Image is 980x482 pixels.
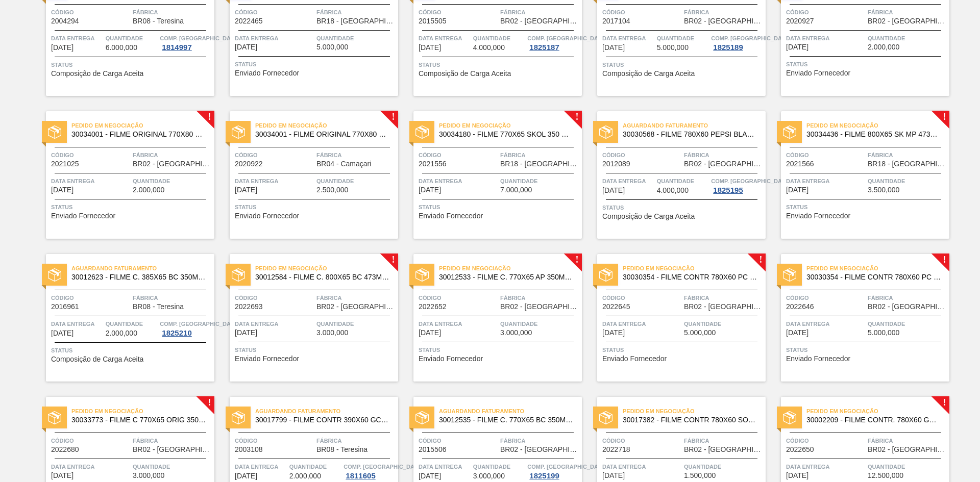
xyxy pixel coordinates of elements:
img: status [599,411,612,424]
a: !statusPedido em Negociação30030354 - FILME CONTR 780X60 PC LT350 NIV24Código2022646FábricaBR02 -... [766,254,949,382]
span: Quantidade [684,319,763,329]
span: Fábrica [500,150,579,160]
span: 04/10/2025 [786,186,808,194]
span: Fábrica [316,150,396,160]
span: 30030354 - FILME CONTR 780X60 PC LT350 NIV24 [623,273,757,281]
span: Código [602,293,681,303]
span: BR02 - Sergipe [868,17,947,25]
span: Quantidade [316,176,396,186]
span: Código [235,293,314,303]
span: Fábrica [316,436,396,446]
span: Status [786,345,947,355]
span: Quantidade [106,33,158,43]
span: Comp. Carga [527,33,606,43]
a: Comp. [GEOGRAPHIC_DATA]1825199 [527,462,579,480]
span: 5.000,000 [868,329,899,337]
span: Status [786,202,947,212]
span: Status [51,202,212,212]
span: Quantidade [473,33,525,43]
img: status [783,125,796,139]
span: Data entrega [51,176,130,186]
span: Fábrica [133,436,212,446]
span: Código [51,7,130,17]
img: status [48,268,61,282]
span: 2012089 [602,160,630,168]
span: BR18 - Pernambuco [868,160,947,168]
span: 2022646 [786,303,814,311]
span: Quantidade [868,33,947,43]
span: Pedido em Negociação [623,406,766,416]
span: Composição de Carga Aceita [51,70,143,78]
span: Enviado Fornecedor [235,69,299,77]
span: Composição de Carga Aceita [51,356,143,363]
span: Status [602,345,763,355]
span: 30034001 - FILME ORIGINAL 770X80 350X12 MP [255,131,390,138]
span: 10/10/2025 [235,472,257,480]
span: 08/10/2025 [51,472,73,479]
span: BR02 - Sergipe [684,17,763,25]
span: Pedido em Negociação [623,263,766,273]
span: Data entrega [51,33,103,43]
span: Quantidade [289,462,341,472]
span: Código [51,293,130,303]
span: Código [419,150,498,160]
span: Fábrica [500,293,579,303]
span: Código [419,293,498,303]
span: 2015506 [419,446,447,453]
span: Código [786,7,865,17]
span: 2017104 [602,17,630,25]
span: 3.000,000 [316,329,348,337]
img: status [48,411,61,424]
span: Fábrica [500,436,579,446]
span: Comp. Carga [711,176,790,186]
span: Status [419,202,579,212]
span: Quantidade [316,319,396,329]
span: Código [235,436,314,446]
span: 3.000,000 [500,329,532,337]
span: 30017799 - FILME CONTR 390X60 GCA ZERO 350ML NIV22 [255,416,390,424]
span: 2020922 [235,160,263,168]
span: Quantidade [133,176,212,186]
span: Código [602,7,681,17]
span: Código [419,436,498,446]
span: Data entrega [235,33,314,43]
span: Pedido em Negociação [806,120,949,131]
img: status [232,411,245,424]
span: Data entrega [51,319,103,329]
span: Aguardando Faturamento [623,120,766,131]
img: status [783,411,796,424]
span: Status [235,345,396,355]
span: Fábrica [868,7,947,17]
a: !statusPedido em Negociação30034001 - FILME ORIGINAL 770X80 350X12 MPCódigo2020922FábricaBR04 - C... [214,111,398,239]
span: 5.000,000 [657,44,689,52]
span: Quantidade [473,462,525,472]
span: 2.000,000 [289,472,321,480]
span: 2022718 [602,446,630,453]
span: 14/10/2025 [419,472,441,480]
span: Quantidade [106,319,158,329]
span: Fábrica [316,293,396,303]
span: Quantidade [868,176,947,186]
div: 1825189 [711,43,745,52]
img: status [599,125,612,139]
span: 4.000,000 [657,187,689,194]
span: Quantidade [500,319,579,329]
span: Status [786,59,947,69]
span: 12.500,000 [868,472,903,479]
span: Data entrega [235,319,314,329]
span: 30034001 - FILME ORIGINAL 770X80 350X12 MP [71,131,206,138]
span: BR08 - Teresina [133,17,184,25]
span: 18/10/2025 [602,472,625,479]
img: status [232,268,245,282]
span: Código [602,150,681,160]
a: !statusPedido em Negociação30012533 - FILME C. 770X65 AP 350ML C12 429Código2022652FábricaBR02 - ... [398,254,582,382]
span: Fábrica [133,7,212,17]
span: 02/10/2025 [235,186,257,194]
span: 30017382 - FILME CONTR 780X60 SODA LT350 429 [623,416,757,424]
span: 05/10/2025 [235,329,257,337]
span: Quantidade [657,176,709,186]
a: Comp. [GEOGRAPHIC_DATA]1825195 [711,176,763,194]
span: 2.500,000 [316,186,348,194]
span: Data entrega [602,319,681,329]
span: Fábrica [133,293,212,303]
